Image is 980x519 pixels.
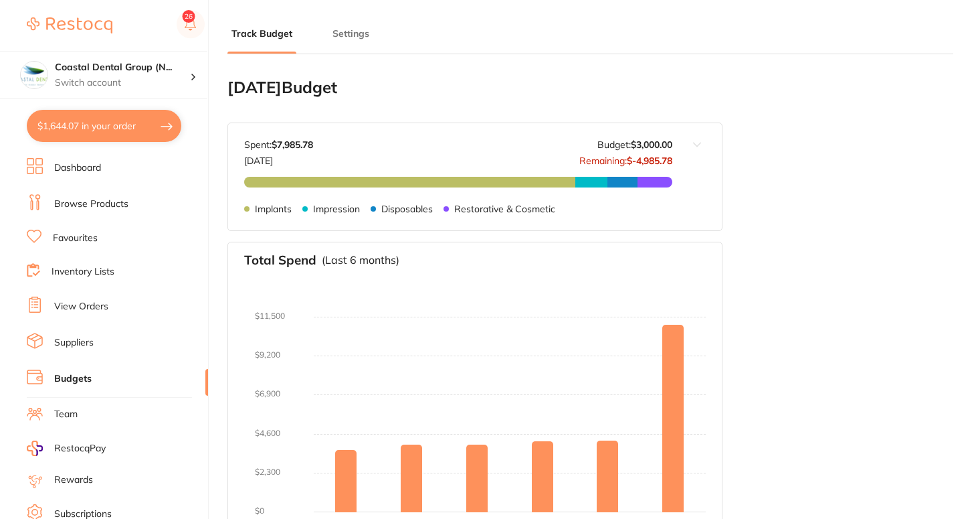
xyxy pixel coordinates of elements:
[227,78,722,97] h2: [DATE] Budget
[27,10,112,41] a: Restocq Logo
[328,27,373,40] button: Settings
[597,139,672,150] p: Budget:
[55,76,190,90] p: Switch account
[54,336,94,350] a: Suppliers
[27,110,181,142] button: $1,644.07 in your order
[381,204,433,214] p: Disposables
[244,139,313,150] p: Spent:
[52,265,114,279] a: Inventory Lists
[27,441,106,456] a: RestocqPay
[53,232,98,245] a: Favourites
[54,408,78,421] a: Team
[627,155,672,167] strong: $-4,985.78
[227,27,296,40] button: Track Budget
[54,442,106,455] span: RestocqPay
[54,161,101,175] a: Dashboard
[27,17,112,33] img: Restocq Logo
[272,139,313,151] strong: $7,985.78
[244,253,316,268] h3: Total Spend
[313,204,360,214] p: Impression
[54,372,92,386] a: Budgets
[322,254,399,266] p: (Last 6 months)
[54,300,108,313] a: View Orders
[244,150,313,166] p: [DATE]
[631,139,672,151] strong: $3,000.00
[579,150,672,166] p: Remaining:
[54,473,93,487] a: Rewards
[27,441,43,456] img: RestocqPay
[21,62,47,88] img: Coastal Dental Group (Newcastle)
[454,204,555,214] p: Restorative & Cosmetic
[54,198,128,211] a: Browse Products
[255,204,292,214] p: Implants
[55,61,190,74] h4: Coastal Dental Group (Newcastle)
